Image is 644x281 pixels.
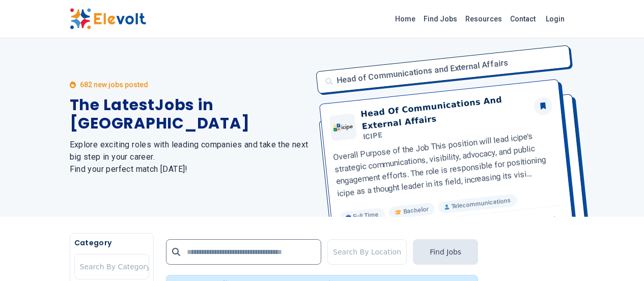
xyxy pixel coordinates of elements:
a: Find Jobs [419,11,461,27]
h5: Category [74,238,149,248]
h1: The Latest Jobs in [GEOGRAPHIC_DATA] [70,96,310,133]
button: Find Jobs [413,239,478,265]
a: Home [391,11,419,27]
a: Resources [461,11,506,27]
p: 682 new jobs posted [80,80,148,90]
img: Elevolt [70,8,146,30]
h2: Explore exciting roles with leading companies and take the next big step in your career. Find you... [70,139,310,175]
a: Contact [506,11,540,27]
a: Login [540,9,571,29]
